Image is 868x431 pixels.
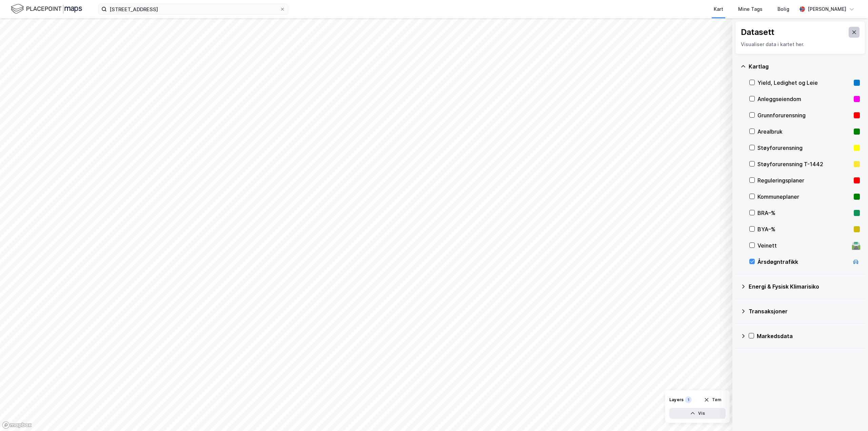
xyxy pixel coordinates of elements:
div: 🛣️ [851,241,861,250]
img: logo.f888ab2527a4732fd821a326f86c7f29.svg [11,3,82,15]
div: Grunnforurensning [757,111,851,119]
div: BYA–% [757,225,851,233]
div: Kartlag [749,62,860,71]
div: Mine Tags [738,5,763,13]
div: [PERSON_NAME] [808,5,846,13]
div: Anleggseiendom [757,95,851,103]
div: Bolig [777,5,789,13]
div: Arealbruk [757,128,851,136]
a: Mapbox homepage [2,421,32,429]
div: Yield, Ledighet og Leie [757,79,851,87]
div: Kommuneplaner [757,193,851,201]
button: Tøm [699,394,726,405]
div: 1 [685,396,692,403]
div: Støyforurensning [757,144,851,152]
div: Layers [669,397,684,403]
div: Støyforurensning T-1442 [757,160,851,168]
div: BRA–% [757,209,851,217]
div: Reguleringsplaner [757,176,851,184]
div: Energi & Fysisk Klimarisiko [749,282,860,291]
div: Datasett [741,27,774,38]
div: Markedsdata [757,332,860,340]
div: Visualiser data i kartet her. [741,40,860,48]
button: Vis [669,408,726,419]
div: Transaksjoner [749,307,860,315]
div: Årsdøgntrafikk [757,258,849,266]
div: Kart [714,5,723,13]
div: Veinett [757,241,849,250]
input: Søk på adresse, matrikkel, gårdeiere, leietakere eller personer [107,4,280,14]
iframe: Chat Widget [834,398,868,431]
